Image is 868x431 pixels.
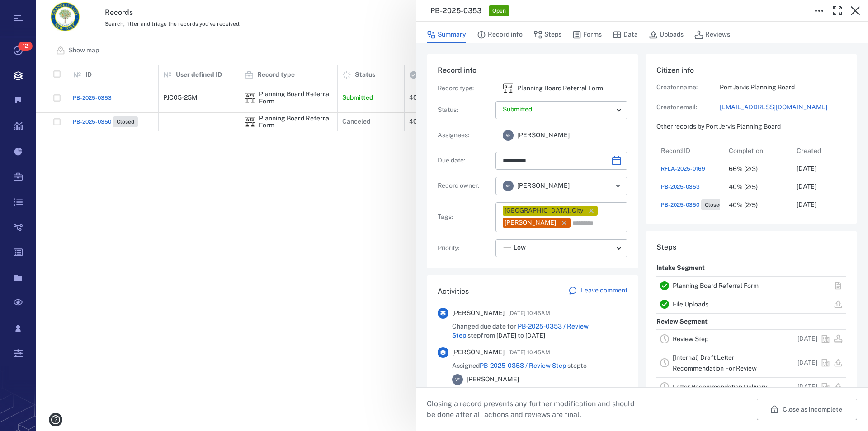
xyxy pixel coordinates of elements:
p: Intake Segment [656,260,705,276]
span: [PERSON_NAME] [517,131,570,140]
button: Toggle Fullscreen [828,2,846,20]
span: Low [514,243,526,252]
a: [Internal] Draft Letter Recommendation For Review [673,354,757,372]
p: [DATE] [797,200,816,209]
div: Record ID [661,138,690,163]
p: Creator email: [656,103,720,112]
div: Record ID [656,142,724,160]
div: Completion [729,138,763,163]
p: [DATE] [797,382,817,391]
p: Due date : [438,156,492,165]
span: Changed due date for step from to [452,322,627,340]
button: Uploads [649,26,684,43]
h3: PB-2025-0353 [430,5,481,16]
span: Assigned step to [452,361,587,371]
button: Data [613,26,638,43]
a: PB-2025-0353 / Review Step [452,323,589,339]
p: Closing a record prevents any further modification and should be done after all actions and revie... [427,399,642,420]
span: [PERSON_NAME] [517,181,570,190]
span: 12 [18,42,33,51]
span: Closed [703,201,724,209]
div: V F [452,374,463,385]
p: [DATE] [797,164,816,173]
p: Leave comment [581,286,627,295]
p: Other records by Port Jervis Planning Board [656,122,846,131]
button: Choose date, selected date is Oct 18, 2025 [608,152,626,170]
a: Leave comment [568,286,627,297]
p: Status : [438,106,492,115]
div: V F [503,130,514,141]
button: Reviews [694,26,730,43]
div: Created [792,142,860,160]
div: Completion [724,142,792,160]
span: [PERSON_NAME] [452,309,505,318]
button: Toggle to Edit Boxes [810,2,828,20]
p: Assignees : [438,131,492,140]
img: icon Planning Board Referral Form [503,83,514,94]
a: PB-2025-0353 / Review Step [480,362,566,369]
span: [DATE] 10:45AM [508,347,550,358]
h6: Steps [656,242,846,253]
p: Review Segment [656,314,708,330]
button: Close as incomplete [757,399,857,420]
div: 66% (2/3) [729,166,758,172]
div: [GEOGRAPHIC_DATA], City [505,206,583,215]
div: 40% (2/5) [729,202,758,209]
a: Review Step [673,335,708,343]
div: 40% (2/5) [729,184,758,190]
span: [DATE] [525,332,545,339]
p: [DATE] [797,182,816,191]
p: Creator name: [656,83,720,92]
button: Steps [533,26,561,43]
div: Citizen infoCreator name:Port Jervis Planning BoardCreator email:[EMAIL_ADDRESS][DOMAIN_NAME]Othe... [646,54,857,231]
h6: Record info [438,65,627,76]
button: Record info [477,26,523,43]
a: [EMAIL_ADDRESS][DOMAIN_NAME] [720,103,846,112]
a: Planning Board Referral Form [673,282,759,289]
p: [DATE] [797,358,817,367]
h6: Activities [438,286,469,297]
button: Close [846,2,864,20]
div: StepsIntake SegmentPlanning Board Referral FormFile UploadsReview SegmentReview Step[DATE][Intern... [646,231,857,414]
div: Planning Board Referral Form [503,83,514,94]
button: Forms [572,26,602,43]
div: [PERSON_NAME] [505,218,556,227]
button: Summary [427,26,466,43]
p: Planning Board Referral Form [517,84,603,93]
span: [PERSON_NAME] [452,348,505,357]
a: RFLA-2025-0169 [661,165,705,173]
span: [DATE] [496,332,516,339]
a: Letter Recommendation Delivery [673,383,767,390]
h6: Citizen info [656,65,846,76]
button: Open [612,180,624,192]
p: Record owner : [438,181,492,190]
span: [DATE] 10:45AM [508,308,550,319]
div: Created [797,138,821,163]
p: [DATE] [797,334,817,343]
a: File Uploads [673,301,708,308]
p: Priority : [438,244,492,253]
div: V F [503,181,514,191]
p: Tags : [438,213,492,222]
span: [PERSON_NAME] [467,375,519,384]
p: Record type : [438,84,492,93]
div: Record infoRecord type:icon Planning Board Referral FormPlanning Board Referral FormStatus:Assign... [427,54,638,275]
span: Help [20,6,38,14]
p: Port Jervis Planning Board [720,83,846,92]
span: Open [491,7,508,15]
p: Submitted [503,105,613,114]
span: PB-2025-0350 [661,201,699,209]
a: PB-2025-0350Closed [661,199,726,210]
a: PB-2025-0353 [661,183,700,191]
